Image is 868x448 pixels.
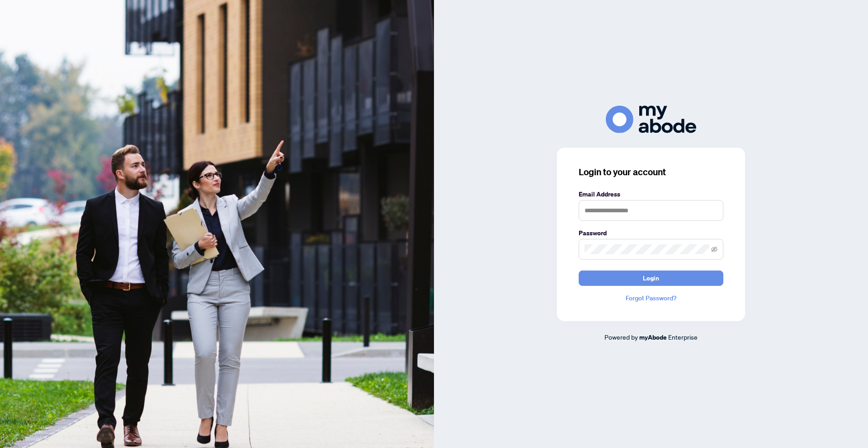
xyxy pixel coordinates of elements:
button: Login [579,271,723,286]
a: Forgot Password? [579,293,723,303]
a: myAbode [639,332,667,342]
h3: Login to your account [579,166,723,178]
img: ma-logo [606,106,696,133]
span: Powered by [604,333,638,341]
label: Password [579,228,723,238]
label: Email Address [579,189,723,199]
span: Enterprise [668,333,698,341]
span: Login [643,271,659,285]
span: eye-invisible [711,246,717,252]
